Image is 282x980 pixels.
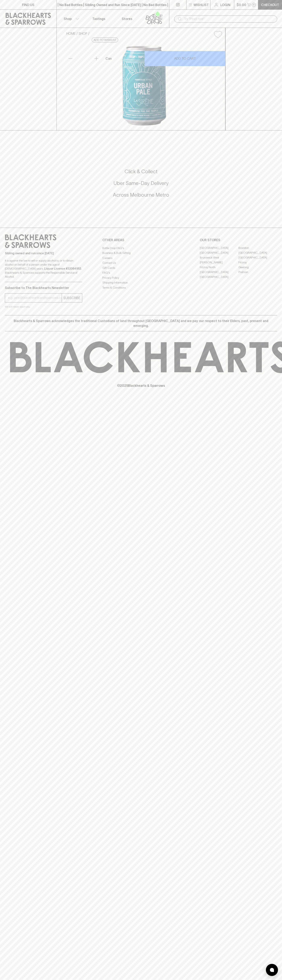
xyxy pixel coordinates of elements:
[200,275,238,279] a: [GEOGRAPHIC_DATA]
[105,56,112,61] p: Can
[200,255,238,260] a: Brunswick West
[238,250,277,255] a: [GEOGRAPHIC_DATA]
[102,251,180,255] a: Business & Bulk Gifting
[184,16,274,22] input: Try "Pinot noir"
[102,238,180,242] p: OTHER AREAS
[5,251,82,255] p: Sibling owned and run since [DATE]
[238,246,277,250] a: Braddon
[200,270,238,275] a: [GEOGRAPHIC_DATA]
[5,259,82,279] p: It is against the law to sell or supply alcohol to, or to obtain alcohol on behalf of a person un...
[63,295,80,300] p: SUBSCRIBE
[44,267,81,270] strong: Liquor License #32064953
[104,54,144,63] div: Can
[145,51,225,66] button: ADD TO CART
[102,261,180,265] a: Contact Us
[238,265,277,270] a: Geelong
[22,2,34,7] p: FIND US
[200,250,238,255] a: [GEOGRAPHIC_DATA]
[270,968,274,972] img: bubble-icon
[200,265,238,270] a: Fitzroy North
[92,16,105,21] p: Tastings
[237,2,246,7] p: $0.00
[200,238,277,242] p: OUR STORES
[5,305,82,309] p: We will never spam you
[64,16,72,21] p: Shop
[102,285,180,290] a: Terms & Conditions
[62,294,82,302] button: SUBSCRIBE
[102,246,180,250] a: Bottle Drop FAQ's
[102,265,180,270] a: Gift Cards
[102,280,180,285] a: Shipping Information
[194,2,209,7] p: Wishlist
[92,38,118,42] button: Add to wishlist
[85,10,113,28] a: Tastings
[253,4,255,6] p: 0
[113,10,141,28] a: Stores
[57,10,85,28] button: Shop
[63,41,225,130] img: 39064.png
[79,32,87,35] a: SHOP
[5,168,277,175] h5: Click & Collect
[212,29,224,40] button: Add to wishlist
[8,318,274,328] p: Blackhearts & Sparrows acknowledges the traditional Custodians of land throughout [GEOGRAPHIC_DAT...
[238,255,277,260] a: [GEOGRAPHIC_DATA]
[238,260,277,265] a: Fitzroy
[102,275,180,280] a: Privacy Policy
[5,285,82,290] p: Subscribe to The Blackhearts Newsletter
[102,255,180,260] a: Careers
[66,32,76,35] a: HOME
[174,56,196,61] p: ADD TO CART
[5,152,277,220] div: Call to action block
[261,2,279,7] p: Checkout
[238,270,277,275] a: Prahran
[8,295,62,301] input: e.g. jane@blackheartsandsparrows.com.au
[5,192,277,198] h5: Across Melbourne Metro
[5,180,277,187] h5: Uber Same-Day Delivery
[102,270,180,275] a: FAQ's
[200,246,238,250] a: [GEOGRAPHIC_DATA]
[200,260,238,265] a: [PERSON_NAME]
[122,16,132,21] p: Stores
[220,2,230,7] p: Login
